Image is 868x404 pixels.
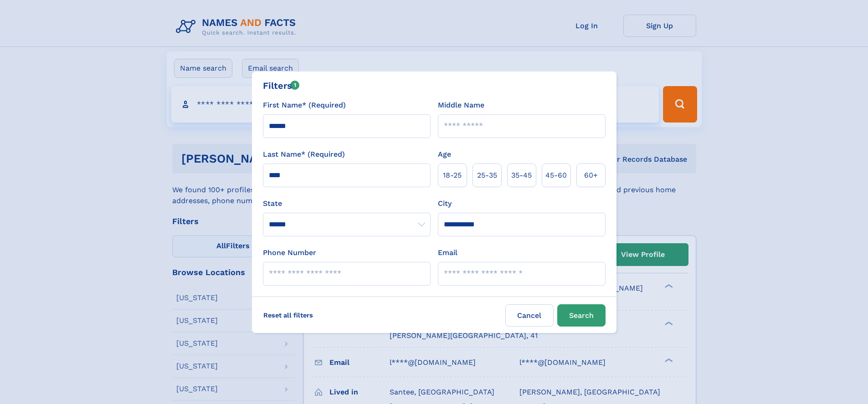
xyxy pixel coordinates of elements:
[511,170,532,181] span: 35‑45
[557,304,606,327] button: Search
[263,247,316,258] label: Phone Number
[438,198,452,209] label: City
[438,100,484,111] label: Middle Name
[263,79,300,92] div: Filters
[545,170,567,181] span: 45‑60
[263,149,345,160] label: Last Name* (Required)
[505,304,554,327] label: Cancel
[263,100,346,111] label: First Name* (Required)
[257,304,319,326] label: Reset all filters
[584,170,598,181] span: 60+
[443,170,462,181] span: 18‑25
[438,149,451,160] label: Age
[438,247,457,258] label: Email
[263,198,431,209] label: State
[477,170,497,181] span: 25‑35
